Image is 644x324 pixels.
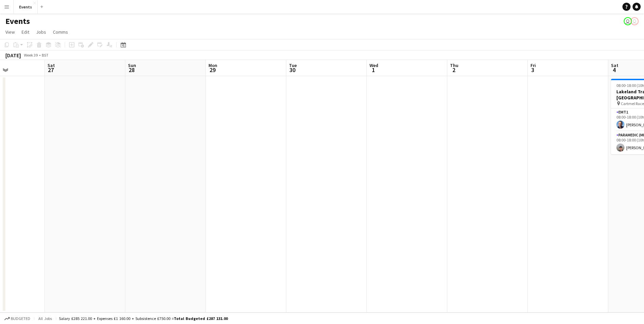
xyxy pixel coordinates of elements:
span: Edit [22,29,29,35]
a: Jobs [33,28,49,36]
button: Events [14,0,38,13]
span: Week 39 [22,53,39,58]
span: All jobs [37,316,53,321]
app-user-avatar: Paul Wilmore [624,17,632,25]
a: View [3,28,18,36]
span: Budgeted [11,316,30,321]
h1: Events [5,16,30,26]
a: Comms [50,28,71,36]
div: [DATE] [5,52,21,59]
div: Salary £285 221.00 + Expenses £1 160.00 + Subsistence £750.00 = [59,316,228,321]
a: Edit [19,28,32,36]
button: Budgeted [3,315,31,322]
span: View [5,29,15,35]
span: Comms [53,29,68,35]
span: Jobs [36,29,46,35]
span: Total Budgeted £287 131.00 [174,316,228,321]
app-user-avatar: Paul Wilmore [631,17,639,25]
div: BST [42,53,49,58]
